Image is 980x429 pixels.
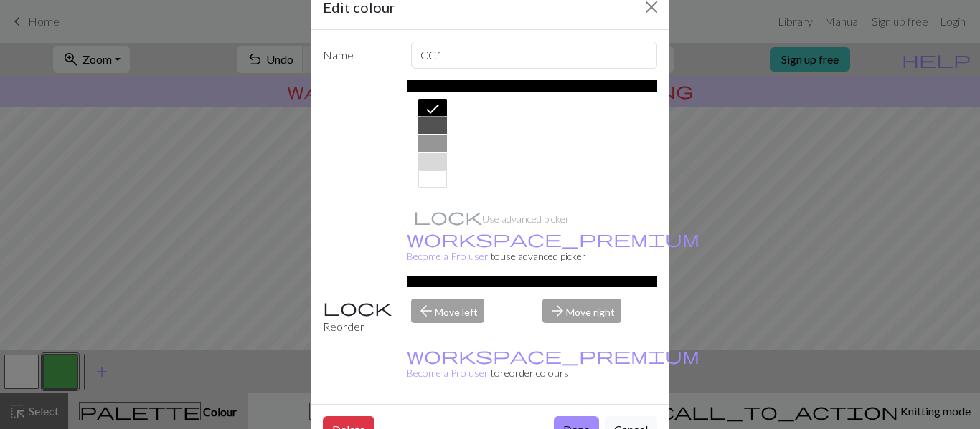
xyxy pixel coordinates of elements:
div: #969696 [418,135,447,152]
label: Name [314,42,402,69]
small: to reorder colours [407,350,699,379]
span: workspace_premium [407,228,699,249]
div: Reorder [314,299,402,335]
span: workspace_premium [407,345,699,365]
div: #D9D9D9 [418,153,447,170]
div: #525252 [418,117,447,134]
a: Become a Pro user [407,233,699,262]
small: to use advanced picker [407,233,699,262]
div: #000000 [418,99,447,116]
div: #FFFFFF [418,170,447,188]
a: Become a Pro user [407,350,699,379]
